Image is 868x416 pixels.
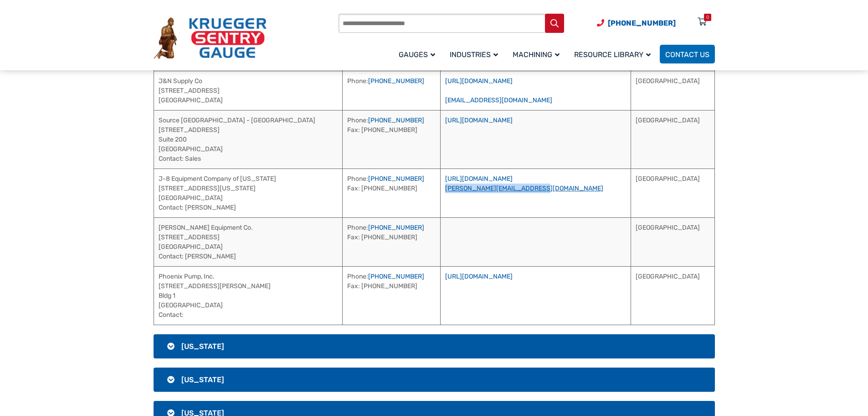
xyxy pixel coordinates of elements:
span: [US_STATE] [181,342,224,351]
a: Resource Library [569,43,660,65]
td: Phone: Fax: [PHONE_NUMBER] [342,217,441,266]
a: [PHONE_NUMBER] [368,116,424,124]
span: [US_STATE] [181,375,224,384]
a: Contact Us [660,45,715,63]
td: Phone: Fax: [PHONE_NUMBER] [342,110,441,169]
a: [EMAIL_ADDRESS][DOMAIN_NAME] [445,96,552,104]
td: Phone: Fax: [PHONE_NUMBER] [342,266,441,325]
td: Phoenix Pump, Inc. [STREET_ADDRESS][PERSON_NAME] Bldg 1 [GEOGRAPHIC_DATA] Contact: [154,266,342,325]
a: [URL][DOMAIN_NAME] [445,273,513,280]
a: [URL][DOMAIN_NAME] [445,116,513,124]
a: [PHONE_NUMBER] [368,273,424,280]
span: Gauges [399,50,435,59]
a: [URL][DOMAIN_NAME] [445,175,513,183]
span: Contact Us [665,50,709,59]
td: J-8 Equipment Company of [US_STATE] [STREET_ADDRESS][US_STATE] [GEOGRAPHIC_DATA] Contact: [PERSON... [154,169,342,217]
td: [GEOGRAPHIC_DATA] [631,169,714,217]
td: J&N Supply Co [STREET_ADDRESS] [GEOGRAPHIC_DATA] [154,71,342,110]
a: Gauges [393,43,444,65]
a: [PHONE_NUMBER] [368,224,424,232]
a: Machining [507,43,569,65]
td: [GEOGRAPHIC_DATA] [631,217,714,266]
span: Machining [513,50,560,59]
a: [PHONE_NUMBER] [368,175,424,183]
a: [PERSON_NAME][EMAIL_ADDRESS][DOMAIN_NAME] [445,184,603,192]
a: Industries [444,43,507,65]
span: [PHONE_NUMBER] [608,19,676,27]
td: Phone: Fax: [PHONE_NUMBER] [342,169,441,217]
span: Industries [450,50,498,59]
a: [URL][DOMAIN_NAME] [445,77,513,85]
td: [GEOGRAPHIC_DATA] [631,110,714,169]
td: [GEOGRAPHIC_DATA] [631,71,714,110]
a: Phone Number (920) 434-8860 [597,17,676,29]
td: Source [GEOGRAPHIC_DATA] - [GEOGRAPHIC_DATA] [STREET_ADDRESS] Suite 200 [GEOGRAPHIC_DATA] Contact... [154,110,342,169]
td: [GEOGRAPHIC_DATA] [631,266,714,325]
img: Krueger Sentry Gauge [154,17,267,59]
a: [PHONE_NUMBER] [368,77,424,85]
span: Resource Library [574,50,651,59]
td: Phone: [342,71,441,110]
td: [PERSON_NAME] Equipment Co. [STREET_ADDRESS] [GEOGRAPHIC_DATA] Contact: [PERSON_NAME] [154,217,342,266]
div: 0 [706,14,709,21]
